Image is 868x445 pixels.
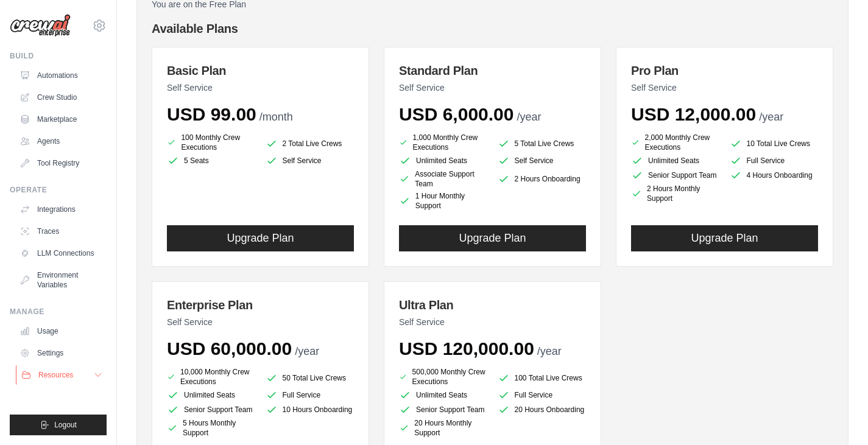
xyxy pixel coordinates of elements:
h4: Available Plans [152,20,833,37]
a: Agents [15,131,107,151]
li: Senior Support Team [399,404,488,416]
li: 2 Total Live Crews [266,135,355,152]
span: USD 99.00 [167,104,256,124]
li: Full Service [730,155,819,167]
li: 100 Total Live Crews [498,370,587,387]
p: Self Service [631,82,818,94]
a: Usage [15,321,107,341]
li: Unlimited Seats [399,389,488,401]
li: 10 Hours Onboarding [266,404,355,416]
li: Senior Support Team [631,169,720,181]
li: Unlimited Seats [167,389,256,401]
img: Logo [10,14,71,37]
button: Upgrade Plan [399,225,586,251]
li: 2 Hours Onboarding [498,169,587,189]
span: USD 120,000.00 [399,338,534,359]
span: /year [759,111,783,123]
h3: Ultra Plan [399,296,586,314]
li: 10,000 Monthly Crew Executions [167,367,256,387]
li: Full Service [266,389,355,401]
li: 5 Hours Monthly Support [167,418,256,438]
a: Crew Studio [15,88,107,107]
li: 2 Hours Monthly Support [631,184,720,203]
p: Self Service [399,82,586,94]
li: Unlimited Seats [399,155,488,167]
button: Resources [16,365,108,385]
button: Logout [10,415,107,435]
a: Automations [15,66,107,85]
h3: Standard Plan [399,62,586,79]
li: 20 Hours Onboarding [498,404,587,416]
li: Self Service [266,155,355,167]
span: Resources [38,370,73,380]
li: Full Service [498,389,587,401]
p: Self Service [399,316,586,328]
div: Operate [10,185,107,195]
li: 20 Hours Monthly Support [399,418,488,438]
a: Marketplace [15,110,107,129]
span: Logout [54,420,77,430]
a: LLM Connections [15,244,107,263]
li: 2,000 Monthly Crew Executions [631,133,720,152]
span: USD 6,000.00 [399,104,513,124]
a: Environment Variables [15,265,107,295]
span: /year [537,345,562,357]
a: Settings [15,343,107,363]
li: Associate Support Team [399,169,488,189]
div: Build [10,51,107,61]
a: Traces [15,222,107,241]
li: 500,000 Monthly Crew Executions [399,367,488,387]
button: Upgrade Plan [167,225,354,251]
span: /year [517,111,541,123]
a: Tool Registry [15,153,107,173]
span: /month [259,111,293,123]
p: Self Service [167,316,354,328]
span: /year [295,345,319,357]
button: Upgrade Plan [631,225,818,251]
p: Self Service [167,82,354,94]
li: 1 Hour Monthly Support [399,191,488,211]
li: 5 Seats [167,155,256,167]
li: Unlimited Seats [631,155,720,167]
li: Self Service [498,155,587,167]
h3: Pro Plan [631,62,818,79]
li: 10 Total Live Crews [730,135,819,152]
h3: Basic Plan [167,62,354,79]
li: 5 Total Live Crews [498,135,587,152]
div: Manage [10,307,107,317]
a: Integrations [15,200,107,219]
li: 50 Total Live Crews [266,370,355,387]
li: Senior Support Team [167,404,256,416]
span: USD 60,000.00 [167,338,292,359]
li: 100 Monthly Crew Executions [167,133,256,152]
span: USD 12,000.00 [631,104,756,124]
li: 1,000 Monthly Crew Executions [399,133,488,152]
h3: Enterprise Plan [167,296,354,314]
li: 4 Hours Onboarding [730,169,819,181]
